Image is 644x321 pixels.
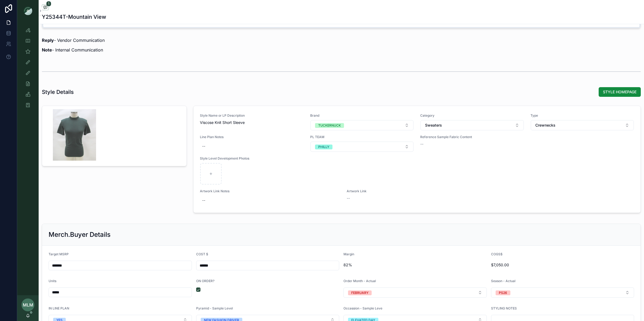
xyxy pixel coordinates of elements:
span: STYLE HOMEPAGE [603,89,636,95]
span: Artwork Link Notes [200,189,340,193]
strong: Note [42,47,52,53]
button: Select Button [343,287,487,298]
span: Pyramid - Sample Level [196,306,233,310]
span: Margin [343,252,354,256]
h1: Y25344T-Mountain View [42,13,106,21]
button: Select Button [420,120,524,130]
button: 1 [42,4,49,11]
span: Crewnecks [535,123,555,128]
span: $7,050.00 [491,262,634,268]
span: STYLING NOTES [491,306,517,310]
button: Select Button [491,287,634,298]
span: Category [420,113,524,118]
span: IN LINE PLAN [49,306,69,310]
span: COST $ [196,252,208,256]
div: FEBRUARY [351,290,368,295]
button: Select Button [531,120,634,130]
div: -- [202,198,205,203]
span: 1 [46,1,51,6]
span: -- [347,195,350,201]
img: App logo [24,6,32,15]
span: Viscose Knit Short Sleeve [200,120,304,125]
div: -- [202,143,205,149]
h1: Style Details [42,88,74,96]
div: PHILLY [318,145,329,149]
span: Sweaters [425,123,442,128]
span: COGS$ [491,252,503,256]
span: Line Plan Notes [200,135,304,139]
span: Artwork Link [347,189,451,193]
span: -- [420,141,423,147]
span: Style Name or LP Description [200,113,304,118]
div: scrollable content [17,21,39,117]
h2: Merch.Buyer Details [49,230,111,239]
div: Screenshot-2025-07-15-at-2.47.42-PM.png [49,109,100,161]
span: ON ORDER? [196,279,214,283]
div: TUCKERNUCK [318,123,341,128]
p: - Internal Communication [42,47,641,53]
span: Units [49,279,56,283]
span: Type [530,113,634,118]
span: 82% [343,262,487,268]
span: Occassion - Sample Leve [343,306,382,310]
span: MLM [23,302,33,308]
span: Style Level Development Photos [200,156,634,161]
strong: Reply [42,38,54,43]
button: Select Button [310,142,414,152]
span: Target MSRP [49,252,69,256]
span: Brand [310,113,414,118]
span: Order Month - Actual [343,279,376,283]
span: Reference Sample Fabric Content [420,135,524,139]
div: PS26 [499,290,507,295]
span: PL TEAM [310,135,414,139]
button: STYLE HOMEPAGE [599,87,641,97]
button: Select Button [310,120,414,130]
p: - Vendor Communication [42,37,641,43]
span: Season - Actual [491,279,515,283]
